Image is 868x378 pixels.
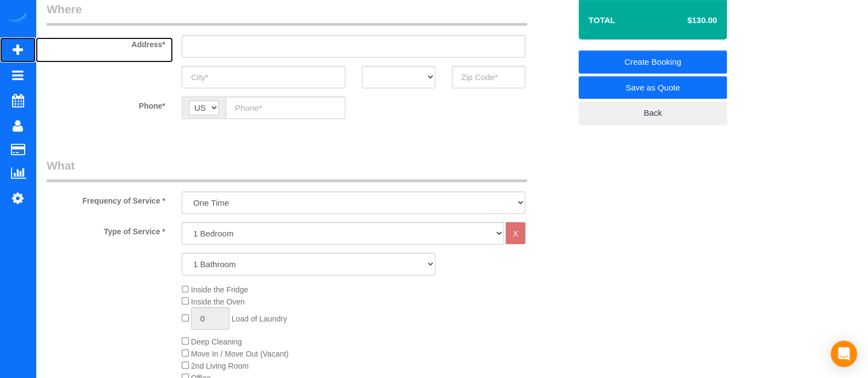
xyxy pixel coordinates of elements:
label: Phone* [38,97,173,111]
input: Phone* [226,97,345,119]
h4: $130.00 [654,16,717,25]
a: Save as Quote [579,76,727,99]
span: Move In / Move Out (Vacant) [191,349,289,358]
label: Frequency of Service * [38,191,173,206]
label: Address* [38,35,173,50]
legend: Where [47,1,527,26]
label: Type of Service * [38,222,173,237]
span: Load of Laundry [232,314,287,323]
a: Back [579,101,727,125]
span: Inside the Oven [191,297,245,306]
span: 2nd Living Room [191,362,249,370]
legend: What [47,157,527,182]
div: Open Intercom Messenger [831,341,857,367]
input: Zip Code* [452,66,525,88]
strong: Total [589,15,615,25]
span: Deep Cleaning [191,337,242,346]
a: Create Booking [579,50,727,74]
span: Inside the Fridge [191,285,248,294]
img: Automaid Logo [7,11,29,26]
input: City* [182,66,345,88]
